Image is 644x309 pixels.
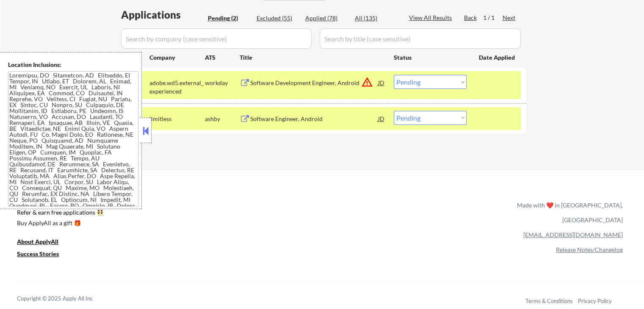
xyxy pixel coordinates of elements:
a: Refer & earn free applications 👯‍♀️ [17,210,340,218]
u: Success Stories [17,250,59,257]
div: ashby [205,115,240,123]
a: Release Notes/Changelog [556,246,623,253]
div: Made with ❤️ in [GEOGRAPHIC_DATA], [GEOGRAPHIC_DATA] [514,198,623,227]
div: Applications [121,10,205,20]
div: Buy ApplyAll as a gift 🎁 [17,220,102,226]
a: [EMAIL_ADDRESS][DOMAIN_NAME] [523,231,623,238]
div: Software Engineer, Android [250,115,378,123]
a: Buy ApplyAll as a gift 🎁 [17,218,102,229]
u: About ApplyAll [17,238,58,245]
div: ATS [205,53,240,62]
div: limitless [149,115,205,123]
div: All (135) [355,14,397,22]
div: Date Applied [479,53,516,62]
div: Excluded (55) [257,14,299,22]
a: Success Stories [17,249,70,260]
div: Software Development Engineer, Android [250,79,378,87]
input: Search by title (case sensitive) [320,28,521,49]
a: Privacy Policy [578,298,612,304]
div: Status [394,50,467,65]
button: warning_amber [361,76,373,88]
div: Back [464,14,478,22]
div: Applied (78) [305,14,348,22]
div: adobe.wd5.external_experienced [149,79,205,95]
div: Next [503,14,516,22]
div: Location Inclusions: [8,61,138,69]
input: Search by company (case sensitive) [121,28,312,49]
div: JD [377,111,386,126]
div: Pending (2) [208,14,250,22]
div: JD [377,75,386,90]
div: View All Results [409,14,454,22]
div: 1 / 1 [483,14,503,22]
div: Company [149,53,205,62]
div: workday [205,79,240,87]
div: Title [240,53,386,62]
a: About ApplyAll [17,237,70,248]
div: Copyright © 2025 Apply All Inc [17,295,114,303]
a: Terms & Conditions [525,298,573,304]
